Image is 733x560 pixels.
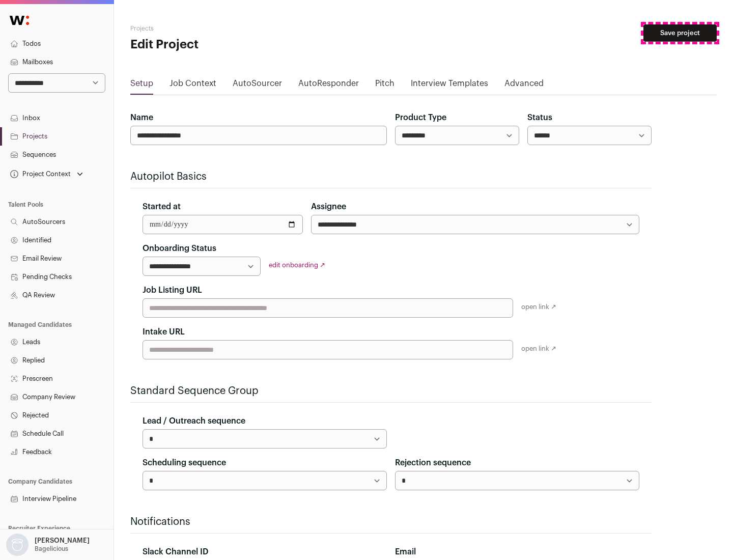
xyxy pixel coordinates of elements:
[130,24,326,33] h2: Projects
[130,77,153,94] a: Setup
[6,534,29,556] img: nopic.png
[143,284,202,296] label: Job Listing URL
[4,10,35,31] img: Wellfound
[130,170,652,184] h2: Autopilot Basics
[143,546,208,558] label: Slack Channel ID
[130,515,652,529] h2: Notifications
[8,170,71,178] div: Project Context
[143,201,181,213] label: Started at
[395,111,446,124] label: Product Type
[143,326,185,338] label: Intake URL
[233,77,282,94] a: AutoSourcer
[35,545,68,553] p: Bagelicious
[395,546,639,558] div: Email
[130,384,652,398] h2: Standard Sequence Group
[504,77,544,94] a: Advanced
[527,111,552,124] label: Status
[130,111,153,124] label: Name
[4,534,92,556] button: Open dropdown
[143,415,245,427] label: Lead / Outreach sequence
[395,457,471,469] label: Rejection sequence
[130,37,326,53] h1: Edit Project
[8,167,85,181] button: Open dropdown
[35,537,90,545] p: [PERSON_NAME]
[143,457,226,469] label: Scheduling sequence
[298,77,359,94] a: AutoResponder
[269,262,325,268] a: edit onboarding ↗
[170,77,216,94] a: Job Context
[411,77,488,94] a: Interview Templates
[643,24,717,42] button: Save project
[143,242,216,255] label: Onboarding Status
[311,201,346,213] label: Assignee
[375,77,394,94] a: Pitch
